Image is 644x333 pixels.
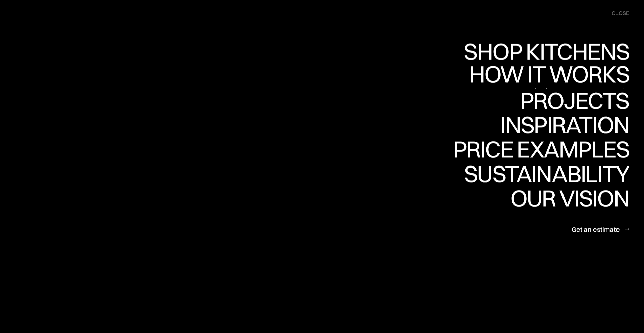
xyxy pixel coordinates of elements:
a: SustainabilitySustainability [458,162,629,186]
div: Price examples [453,161,629,185]
div: How it works [467,86,629,109]
div: How it works [467,62,629,86]
div: close [612,10,629,17]
div: Shop Kitchens [460,63,629,87]
div: Projects [520,89,629,112]
div: Our vision [504,186,629,210]
a: Price examplesPrice examples [453,138,629,162]
a: Our visionOur vision [504,186,629,211]
a: InspirationInspiration [491,113,629,138]
a: How it worksHow it works [467,64,629,89]
div: Inspiration [491,137,629,160]
div: Get an estimate [572,225,620,234]
div: Shop Kitchens [460,40,629,63]
a: Get an estimate [572,221,629,237]
div: Sustainability [458,185,629,209]
div: Sustainability [458,162,629,185]
div: menu [605,7,629,20]
a: ProjectsProjects [520,89,629,113]
div: Inspiration [491,113,629,137]
div: Price examples [453,138,629,161]
a: Shop KitchensShop Kitchens [460,40,629,64]
div: Our vision [504,210,629,233]
div: Projects [520,112,629,136]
